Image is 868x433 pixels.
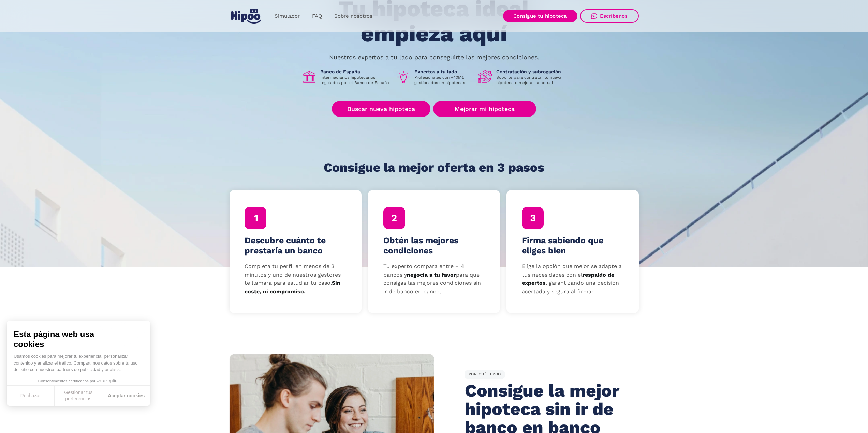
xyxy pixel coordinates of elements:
a: Simulador [268,10,306,23]
p: Intermediarios hipotecarios regulados por el Banco de España [320,75,391,86]
h1: Banco de España [320,68,391,75]
div: POR QUÉ HIPOO [465,370,505,379]
a: Escríbenos [580,9,639,23]
h1: Contratación y subrogación [496,68,567,75]
strong: Sin coste, ni compromiso. [245,280,340,295]
p: Nuestros expertos a tu lado para conseguirte las mejores condiciones. [329,55,539,60]
a: FAQ [306,10,328,23]
a: Consigue tu hipoteca [503,10,577,22]
p: Profesionales con +40M€ gestionados en hipotecas [414,75,472,86]
h1: Consigue la mejor oferta en 3 pasos [324,161,544,174]
a: Buscar nueva hipoteca [332,101,430,117]
h4: Descubre cuánto te prestaría un banco [245,235,346,256]
p: Elige la opción que mejor se adapte a tus necesidades con el , garantizando una decisión acertada... [522,262,623,296]
h4: Firma sabiendo que eliges bien [522,235,623,256]
h1: Expertos a tu lado [414,68,472,75]
div: Escríbenos [600,13,628,19]
p: Tu experto compara entre +14 bancos y para que consigas las mejores condiciones sin ir de banco e... [383,262,485,296]
strong: negocia a tu favor [407,272,456,278]
h4: Obtén las mejores condiciones [383,235,485,256]
a: Mejorar mi hipoteca [433,101,536,117]
a: Sobre nosotros [328,10,379,23]
p: Completa tu perfil en menos de 3 minutos y uno de nuestros gestores te llamará para estudiar tu c... [245,262,346,296]
p: Soporte para contratar tu nueva hipoteca o mejorar la actual [496,75,567,86]
a: home [230,6,263,26]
